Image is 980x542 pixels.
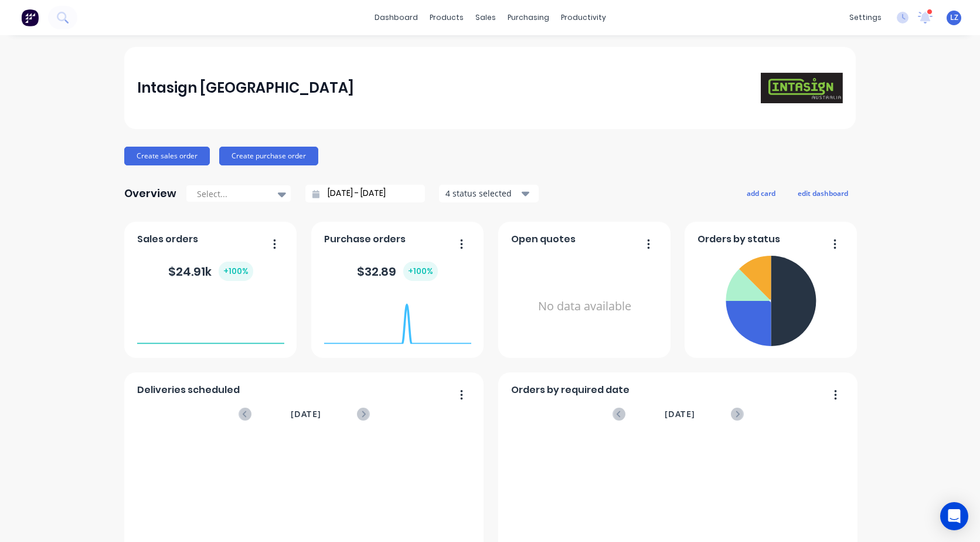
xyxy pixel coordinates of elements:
[511,232,576,246] span: Open quotes
[555,9,612,26] div: productivity
[324,232,406,246] span: Purchase orders
[219,262,253,281] div: + 100 %
[697,232,780,246] span: Orders by status
[502,9,555,26] div: purchasing
[445,187,519,199] div: 4 status selected
[439,185,539,202] button: 4 status selected
[124,147,210,165] button: Create sales order
[469,9,502,26] div: sales
[369,9,424,26] a: dashboard
[843,9,887,26] div: settings
[124,182,176,205] div: Overview
[357,262,438,281] div: $ 32.89
[790,185,856,201] button: edit dashboard
[739,185,783,201] button: add card
[665,408,695,421] span: [DATE]
[950,12,958,23] span: LZ
[511,251,658,362] div: No data available
[219,147,318,165] button: Create purchase order
[424,9,469,26] div: products
[168,262,253,281] div: $ 24.91k
[291,408,321,421] span: [DATE]
[403,262,438,281] div: + 100 %
[940,502,968,530] div: Open Intercom Messenger
[761,73,843,104] img: Intasign Australia
[137,76,354,100] div: Intasign [GEOGRAPHIC_DATA]
[21,9,39,26] img: Factory
[137,232,198,246] span: Sales orders
[511,383,629,397] span: Orders by required date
